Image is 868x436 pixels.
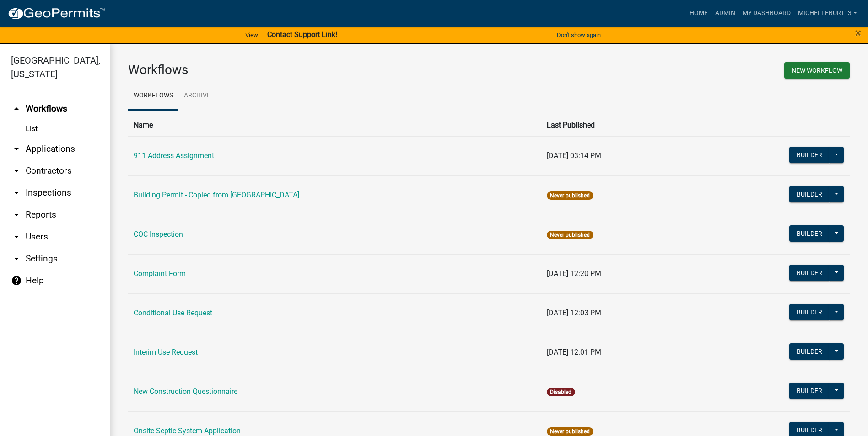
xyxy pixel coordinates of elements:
[134,151,214,160] a: 911 Address Assignment
[553,27,604,43] button: Don't show again
[128,114,541,136] th: Name
[11,253,22,264] i: arrow_drop_down
[855,27,861,38] button: Close
[242,27,262,43] a: View
[789,225,830,242] button: Builder
[789,186,830,202] button: Builder
[11,209,22,220] i: arrow_drop_down
[11,103,22,114] i: arrow_drop_up
[134,426,241,435] a: Onsite Septic System Application
[712,5,739,22] a: Admin
[134,387,237,396] a: New Construction Questionnaire
[547,269,601,278] span: [DATE] 12:20 PM
[789,147,830,163] button: Builder
[547,348,601,356] span: [DATE] 12:01 PM
[134,308,212,317] a: Conditional Use Request
[784,62,850,79] button: New Workflow
[11,275,22,286] i: help
[134,348,198,356] a: Interim Use Request
[11,165,22,176] i: arrow_drop_down
[11,187,22,198] i: arrow_drop_down
[794,5,861,22] a: michelleburt13
[789,383,830,399] button: Builder
[134,269,186,278] a: Complaint Form
[178,81,216,111] a: Archive
[547,231,593,239] span: Never published
[789,265,830,281] button: Builder
[267,30,337,39] strong: Contact Support Link!
[789,343,830,360] button: Builder
[547,388,575,396] span: Disabled
[11,231,22,242] i: arrow_drop_down
[128,81,178,111] a: Workflows
[739,5,794,22] a: My Dashboard
[686,5,712,22] a: Home
[541,114,695,136] th: Last Published
[128,62,482,78] h3: Workflows
[547,191,593,200] span: Never published
[134,191,299,199] a: Building Permit - Copied from [GEOGRAPHIC_DATA]
[547,308,601,317] span: [DATE] 12:03 PM
[547,151,601,160] span: [DATE] 03:14 PM
[11,144,22,154] i: arrow_drop_down
[547,427,593,436] span: Never published
[134,230,183,239] a: COC Inspection
[789,304,830,320] button: Builder
[855,27,861,39] span: ×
